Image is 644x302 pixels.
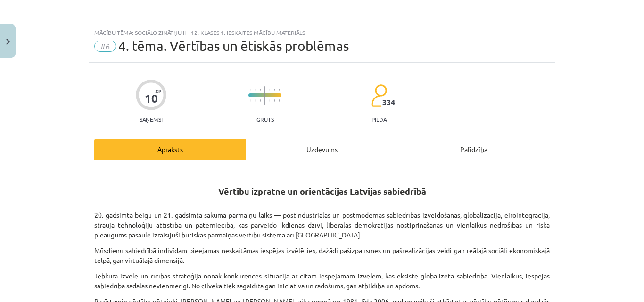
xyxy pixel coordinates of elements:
[6,39,10,45] img: icon-close-lesson-0947bae3869378f0d4975bcd49f059093ad1ed9edebbc8119c70593378902aed.svg
[269,89,270,91] img: icon-short-line-57e1e144782c952c97e751825c79c345078a6d821885a25fce030b3d8c18986b.svg
[250,99,251,102] img: icon-short-line-57e1e144782c952c97e751825c79c345078a6d821885a25fce030b3d8c18986b.svg
[246,139,398,160] div: Uzdevums
[371,84,387,107] img: students-c634bb4e5e11cddfef0936a35e636f08e4e9abd3cc4e673bd6f9a4125e45ecb1.svg
[382,98,395,106] span: 334
[155,89,161,94] span: XP
[118,38,349,54] span: 4. tēma. Vērtības un ētiskās problēmas
[255,89,256,91] img: icon-short-line-57e1e144782c952c97e751825c79c345078a6d821885a25fce030b3d8c18986b.svg
[274,89,275,91] img: icon-short-line-57e1e144782c952c97e751825c79c345078a6d821885a25fce030b3d8c18986b.svg
[94,271,550,291] p: Jebkura izvēle un rīcības stratēģija nonāk konkurences situācijā ar citām iespējamām izvēlēm, kas...
[269,99,270,102] img: icon-short-line-57e1e144782c952c97e751825c79c345078a6d821885a25fce030b3d8c18986b.svg
[94,210,550,240] p: 20. gadsimta beigu un 21. gadsimta sākuma pārmaiņu laiks — postindustriālās un postmodernās sabie...
[260,89,261,91] img: icon-short-line-57e1e144782c952c97e751825c79c345078a6d821885a25fce030b3d8c18986b.svg
[255,99,256,102] img: icon-short-line-57e1e144782c952c97e751825c79c345078a6d821885a25fce030b3d8c18986b.svg
[145,92,158,105] div: 10
[136,116,166,122] p: Saņemsi
[218,186,426,196] strong: Vērtību izpratne un orientācijas Latvijas sabiedrībā
[94,245,550,265] p: Mūsdienu sabiedrībā indivīdam pieejamas neskaitāmas iespējas izvēlēties, dažādi pašizpausmes un p...
[260,99,261,102] img: icon-short-line-57e1e144782c952c97e751825c79c345078a6d821885a25fce030b3d8c18986b.svg
[264,86,265,105] img: icon-long-line-d9ea69661e0d244f92f715978eff75569469978d946b2353a9bb055b3ed8787d.svg
[94,41,116,52] span: #6
[274,99,275,102] img: icon-short-line-57e1e144782c952c97e751825c79c345078a6d821885a25fce030b3d8c18986b.svg
[94,29,550,36] div: Mācību tēma: Sociālo zinātņu ii - 12. klases 1. ieskaites mācību materiāls
[94,139,246,160] div: Apraksts
[250,89,251,91] img: icon-short-line-57e1e144782c952c97e751825c79c345078a6d821885a25fce030b3d8c18986b.svg
[256,116,274,122] p: Grūts
[372,116,387,122] p: pilda
[279,89,280,91] img: icon-short-line-57e1e144782c952c97e751825c79c345078a6d821885a25fce030b3d8c18986b.svg
[279,99,280,102] img: icon-short-line-57e1e144782c952c97e751825c79c345078a6d821885a25fce030b3d8c18986b.svg
[398,139,550,160] div: Palīdzība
